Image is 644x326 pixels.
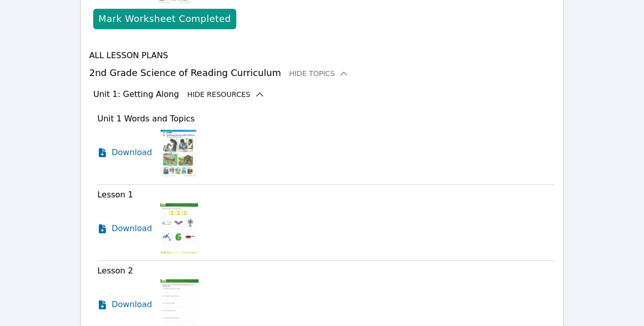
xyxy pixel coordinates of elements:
[97,114,194,123] span: Unit 1 Words and Topics
[111,146,152,159] span: Download
[93,9,236,29] button: Mark Worksheet Completed
[111,222,152,235] span: Download
[111,298,152,311] span: Download
[160,203,198,254] img: Lesson 1
[97,190,133,199] span: Lesson 1
[89,66,555,80] h3: 2nd Grade Science of Reading Curriculum
[98,12,231,26] div: Mark Worksheet Completed
[97,127,152,178] a: Download
[187,89,265,99] button: Hide Resources
[97,266,133,275] span: Lesson 2
[93,88,179,101] h3: Unit 1: Getting Along
[97,203,152,254] a: Download
[160,127,197,178] img: Unit 1 Words and Topics
[289,68,349,79] button: Hide Topics
[89,49,555,62] h4: All Lesson Plans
